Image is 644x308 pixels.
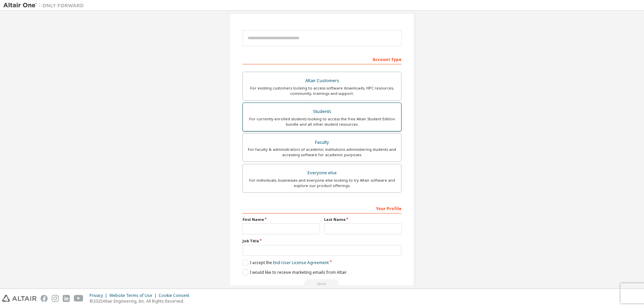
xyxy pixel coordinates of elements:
div: Cookie Consent [159,293,193,298]
label: First Name [243,217,320,222]
div: Privacy [90,293,109,298]
label: Job Title [243,238,401,244]
div: Your Profile [243,203,401,213]
img: Altair One [3,2,87,9]
div: For faculty & administrators of academic institutions administering students and accessing softwa... [247,147,397,158]
div: Read and acccept EULA to continue [243,279,401,289]
div: For existing customers looking to access software downloads, HPC resources, community, trainings ... [247,85,397,96]
label: Last Name [324,217,401,222]
div: Everyone else [247,168,397,178]
p: © 2025 Altair Engineering, Inc. All Rights Reserved. [90,298,193,304]
div: Students [247,107,397,116]
img: altair_logo.svg [2,295,37,302]
label: I would like to receive marketing emails from Altair [243,269,347,275]
img: facebook.svg [41,295,48,302]
a: End-User License Agreement [273,260,329,265]
div: For individuals, businesses and everyone else looking to try Altair software and explore our prod... [247,178,397,188]
img: youtube.svg [74,295,84,302]
img: linkedin.svg [63,295,70,302]
label: I accept the [243,260,329,265]
div: Faculty [247,138,397,147]
div: For currently enrolled students looking to access the free Altair Student Edition bundle and all ... [247,116,397,127]
img: instagram.svg [52,295,59,302]
div: Website Terms of Use [109,293,159,298]
div: Account Type [243,54,401,64]
div: Altair Customers [247,76,397,85]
